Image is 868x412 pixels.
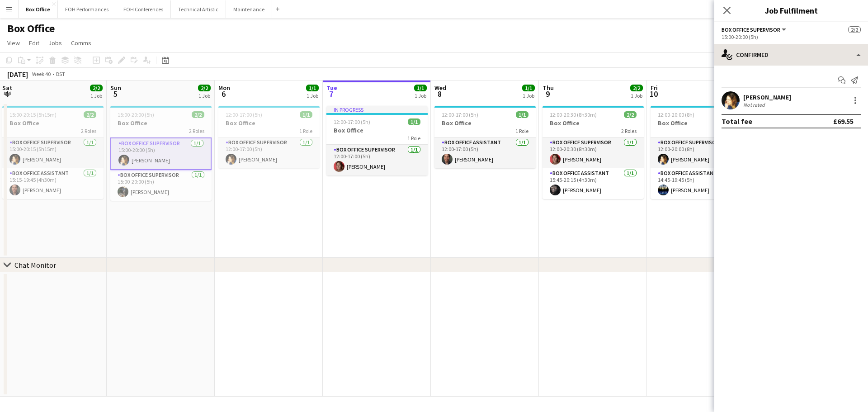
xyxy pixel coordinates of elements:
[542,84,554,92] span: Thu
[624,111,637,118] span: 2/2
[218,106,320,168] app-job-card: 12:00-17:00 (5h)1/1Box Office1 RoleBox Office Supervisor1/112:00-17:00 (5h)[PERSON_NAME]
[226,111,262,118] span: 12:00-17:00 (5h)
[171,0,226,18] button: Technical Artistic
[198,85,211,91] span: 2/2
[326,106,428,113] div: In progress
[442,111,478,118] span: 12:00-17:00 (5h)
[550,111,597,118] span: 12:00-20:30 (8h30m)
[434,84,446,92] span: Wed
[621,128,637,134] span: 2 Roles
[110,106,212,201] app-job-card: 15:00-20:00 (5h)2/2Box Office2 RolesBox Office Supervisor1/115:00-20:00 (5h)[PERSON_NAME]Box Offi...
[189,128,204,134] span: 2 Roles
[218,119,320,127] h3: Box Office
[29,39,39,47] span: Edit
[714,44,868,66] div: Confirmed
[7,39,20,47] span: View
[30,71,52,77] span: Week 40
[651,137,752,168] app-card-role: Box Office Supervisor1/112:00-20:00 (8h)[PERSON_NAME]
[48,39,62,47] span: Jobs
[299,128,312,134] span: 1 Role
[415,92,426,99] div: 1 Job
[433,89,446,99] span: 8
[2,168,104,199] app-card-role: Box Office Assistant1/115:15-19:45 (4h30m)[PERSON_NAME]
[848,26,861,33] span: 2/2
[722,26,780,33] span: Box Office Supervisor
[67,37,95,49] a: Comms
[2,84,12,92] span: Sat
[226,0,272,18] button: Maintenance
[434,106,536,168] app-job-card: 12:00-17:00 (5h)1/1Box Office1 RoleBox Office Assistant1/112:00-17:00 (5h)[PERSON_NAME]
[110,170,212,201] app-card-role: Box Office Supervisor1/115:00-20:00 (5h)[PERSON_NAME]
[300,111,312,118] span: 1/1
[1,89,12,99] span: 4
[542,106,644,199] app-job-card: 12:00-20:30 (8h30m)2/2Box Office2 RolesBox Office Supervisor1/112:00-20:30 (8h30m)[PERSON_NAME]Bo...
[407,135,420,142] span: 1 Role
[515,128,528,134] span: 1 Role
[542,119,644,127] h3: Box Office
[630,85,643,91] span: 2/2
[651,168,752,199] app-card-role: Box Office Assistant1/114:45-19:45 (5h)[PERSON_NAME]
[192,111,204,118] span: 2/2
[714,5,868,16] h3: Job Fulfilment
[116,0,171,18] button: FOH Conferences
[326,84,337,92] span: Tue
[658,111,694,118] span: 12:00-20:00 (8h)
[326,126,428,134] h3: Box Office
[434,137,536,168] app-card-role: Box Office Assistant1/112:00-17:00 (5h)[PERSON_NAME]
[84,111,96,118] span: 2/2
[743,93,791,101] div: [PERSON_NAME]
[522,85,535,91] span: 1/1
[109,89,121,99] span: 5
[45,37,66,49] a: Jobs
[306,85,319,91] span: 1/1
[14,260,56,270] div: Chat Monitor
[722,117,752,126] div: Total fee
[25,37,43,49] a: Edit
[58,0,116,18] button: FOH Performances
[833,117,854,126] div: £69.55
[110,119,212,127] h3: Box Office
[651,84,658,92] span: Fri
[71,39,91,47] span: Comms
[7,22,55,35] h1: Box Office
[722,33,861,40] div: 15:00-20:00 (5h)
[325,89,337,99] span: 7
[516,111,528,118] span: 1/1
[56,71,65,77] div: BST
[19,0,58,18] button: Box Office
[542,137,644,168] app-card-role: Box Office Supervisor1/112:00-20:30 (8h30m)[PERSON_NAME]
[434,119,536,127] h3: Box Office
[408,118,420,125] span: 1/1
[651,119,752,127] h3: Box Office
[4,37,24,49] a: View
[743,101,767,108] div: Not rated
[198,92,210,99] div: 1 Job
[9,111,57,118] span: 15:00-20:15 (5h15m)
[2,137,104,168] app-card-role: Box Office Supervisor1/115:00-20:15 (5h15m)[PERSON_NAME]
[722,26,788,33] button: Box Office Supervisor
[523,92,534,99] div: 1 Job
[7,70,28,79] div: [DATE]
[90,85,103,91] span: 2/2
[334,118,370,125] span: 12:00-17:00 (5h)
[110,84,121,92] span: Sun
[307,92,318,99] div: 1 Job
[2,106,104,199] app-job-card: 15:00-20:15 (5h15m)2/2Box Office2 RolesBox Office Supervisor1/115:00-20:15 (5h15m)[PERSON_NAME]Bo...
[651,106,752,199] div: 12:00-20:00 (8h)2/2Box Office2 RolesBox Office Supervisor1/112:00-20:00 (8h)[PERSON_NAME]Box Offi...
[217,89,230,99] span: 6
[326,106,428,175] app-job-card: In progress12:00-17:00 (5h)1/1Box Office1 RoleBox Office Supervisor1/112:00-17:00 (5h)[PERSON_NAME]
[2,119,104,127] h3: Box Office
[218,84,230,92] span: Mon
[631,92,642,99] div: 1 Job
[326,145,428,175] app-card-role: Box Office Supervisor1/112:00-17:00 (5h)[PERSON_NAME]
[90,92,102,99] div: 1 Job
[81,128,96,134] span: 2 Roles
[541,89,554,99] span: 9
[414,85,427,91] span: 1/1
[218,137,320,168] app-card-role: Box Office Supervisor1/112:00-17:00 (5h)[PERSON_NAME]
[542,168,644,199] app-card-role: Box Office Assistant1/115:45-20:15 (4h30m)[PERSON_NAME]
